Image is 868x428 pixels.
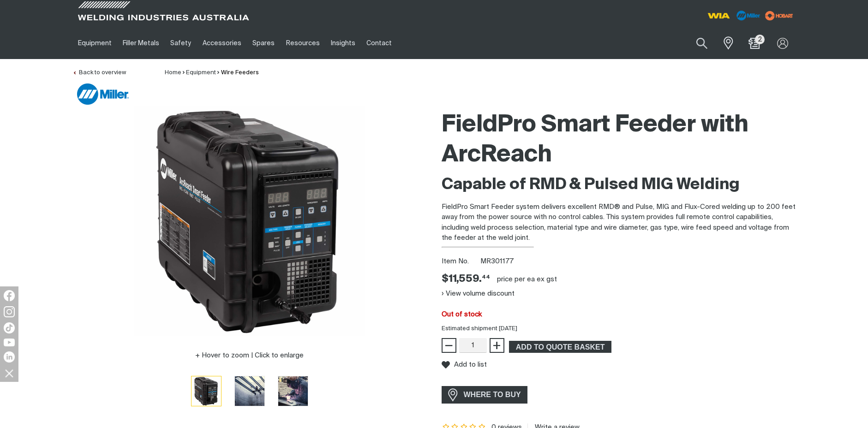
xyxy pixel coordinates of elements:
a: Insights [325,27,361,59]
a: Spares [247,27,280,59]
div: price per EA [497,275,535,284]
button: Add to list [442,361,487,369]
a: WHERE TO BUY [442,386,528,403]
span: ADD TO QUOTE BASKET [510,341,611,353]
a: Home [165,70,181,76]
span: − [444,338,453,353]
span: $11,559. [442,273,490,286]
h2: Capable of RMD & Pulsed MIG Welding [442,175,796,195]
input: Product name or item number... [675,32,718,54]
button: View volume discount [442,286,515,301]
img: FieldPro Smart Feeder ArcReach [278,376,308,406]
span: + [492,338,501,353]
a: Safety [165,27,197,59]
h1: FieldPro Smart Feeder with ArcReach [442,110,796,170]
div: ex gst [537,275,557,284]
span: WHERE TO BUY [458,387,527,402]
img: Instagram [4,306,15,317]
sup: 44 [482,274,490,279]
button: Go to slide 3 [278,376,308,406]
a: Wire Feeders [221,70,259,76]
p: FieldPro Smart Feeder system delivers excellent RMD® and Pulse, MIG and Flux-Cored welding up to ... [442,202,796,244]
a: Filler Metals [117,27,165,59]
button: Go to slide 2 [234,376,265,406]
div: Price [442,273,490,286]
img: FieldPro Smart Feeder ArcReach [235,376,264,406]
button: Add FieldPro Smart Feeder ArcReach to the shopping cart [509,341,611,353]
button: Search products [686,32,718,54]
img: FieldPro Smart Feeder ArcReach [192,376,221,406]
nav: Breadcrumb [165,68,259,77]
span: MR301177 [480,258,514,265]
div: Estimated shipment [DATE] [434,324,803,333]
a: Equipment [186,70,216,76]
a: Back to overview [72,70,126,76]
span: Item No. [442,256,479,267]
img: miller [762,9,796,23]
span: Out of stock [442,311,482,318]
img: TikTok [4,322,15,333]
img: Miller [77,83,129,105]
a: Resources [280,27,325,59]
nav: Main [72,27,615,59]
a: Accessories [197,27,247,59]
a: Contact [361,27,397,59]
span: Add to list [454,361,487,369]
a: Equipment [72,27,117,59]
img: FieldPro Smart Feeder ArcReach [134,106,365,336]
img: LinkedIn [4,351,15,363]
img: YouTube [4,339,15,346]
img: hide socials [1,365,17,381]
img: Facebook [4,290,15,301]
button: Hover to zoom | Click to enlarge [190,350,309,361]
button: Go to slide 1 [191,376,221,406]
